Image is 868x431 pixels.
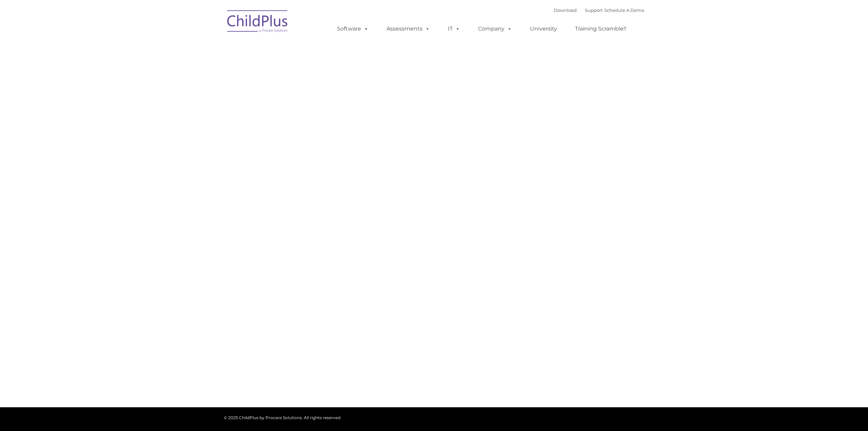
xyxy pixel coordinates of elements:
img: ChildPlus by Procare Solutions [224,5,292,39]
a: IT [441,22,467,36]
a: Download [554,7,577,13]
a: Support [585,7,603,13]
span: © 2025 ChildPlus by Procare Solutions. All rights reserved. [224,415,341,420]
a: Company [471,22,519,36]
a: Training Scramble!! [568,22,633,36]
font: | [554,7,644,13]
a: Software [330,22,375,36]
a: Assessments [380,22,437,36]
a: Schedule A Demo [604,7,644,13]
a: University [523,22,564,36]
